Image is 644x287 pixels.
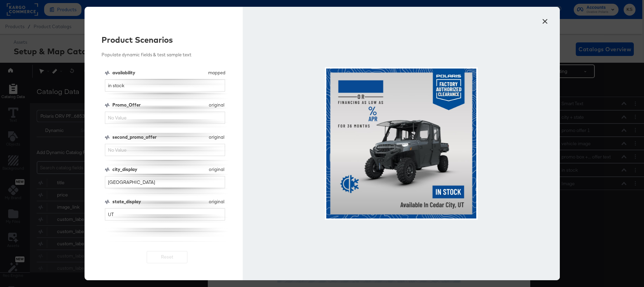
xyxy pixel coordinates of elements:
div: Product Scenarios [102,34,233,45]
div: original [209,134,224,140]
div: state_display [112,198,206,205]
div: Promo_Offer [112,102,206,108]
input: No Value [105,112,225,124]
div: Populate dynamic fields & test sample text [102,52,233,58]
input: No Value [105,176,225,189]
button: × [539,14,551,26]
input: No Value [105,208,225,221]
div: availability [112,70,206,76]
div: second_promo_offer [112,134,206,140]
input: No Value [105,144,225,156]
div: mapped [208,70,225,76]
div: original [209,102,224,108]
div: city_display [112,166,206,173]
div: original [209,166,224,173]
div: original [209,198,224,205]
input: No Value [105,79,225,92]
